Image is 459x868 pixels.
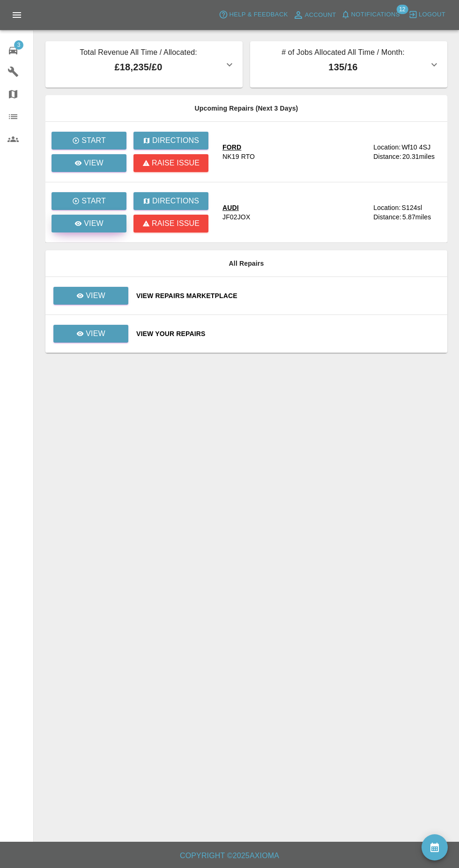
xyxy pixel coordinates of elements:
[222,152,255,161] div: NK19 RTO
[351,9,400,20] span: Notifications
[133,215,208,232] button: Raise issue
[81,195,106,207] p: Start
[401,142,430,152] div: Wf10 4SJ
[250,41,447,88] button: # of Jobs Allocated All Time / Month:135/16
[401,203,422,212] div: S124sl
[406,7,448,22] button: Logout
[52,154,126,172] a: View
[152,157,200,169] p: Raise issue
[53,329,129,337] a: View
[305,10,336,21] span: Account
[339,7,402,22] button: Notifications
[84,157,104,169] p: View
[45,250,447,277] th: All Repairs
[373,142,400,152] div: Location:
[52,215,126,232] a: View
[229,9,288,20] span: Help & Feedback
[53,60,224,74] p: £18,235 / £0
[152,135,199,146] p: Directions
[422,834,448,861] button: availability
[222,212,250,222] div: JF02JOX
[45,95,447,122] th: Upcoming Repairs (Next 3 Days)
[222,142,255,152] div: FORD
[53,287,128,305] a: View
[136,291,440,300] a: View Repairs Marketplace
[222,203,250,212] div: AUDI
[373,152,401,161] div: Distance:
[402,152,440,161] div: 20.31 miles
[419,9,445,20] span: Logout
[86,290,105,301] p: View
[53,292,129,299] a: View
[216,7,290,22] button: Help & Feedback
[222,203,366,222] a: AUDIJF02JOX
[53,325,128,343] a: View
[373,203,440,222] a: Location:S124slDistance:5.87miles
[133,192,208,210] button: Directions
[84,218,104,229] p: View
[45,41,243,88] button: Total Revenue All Time / Allocated:£18,235/£0
[402,212,440,222] div: 5.87 miles
[53,47,224,60] p: Total Revenue All Time / Allocated:
[152,218,200,229] p: Raise issue
[373,142,440,161] a: Location:Wf10 4SJDistance:20.31miles
[86,328,105,339] p: View
[373,212,401,222] div: Distance:
[136,329,440,338] a: View Your Repairs
[290,7,339,22] a: Account
[396,5,408,14] span: 12
[52,192,126,210] button: Start
[152,195,199,207] p: Directions
[222,142,366,161] a: FORDNK19 RTO
[258,47,429,60] p: # of Jobs Allocated All Time / Month:
[7,849,452,862] h6: Copyright © 2025 Axioma
[14,40,23,50] span: 3
[52,132,126,150] button: Start
[373,203,400,212] div: Location:
[133,132,208,150] button: Directions
[6,4,28,26] button: Open drawer
[258,60,429,74] p: 135 / 16
[81,135,106,146] p: Start
[133,154,208,172] button: Raise issue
